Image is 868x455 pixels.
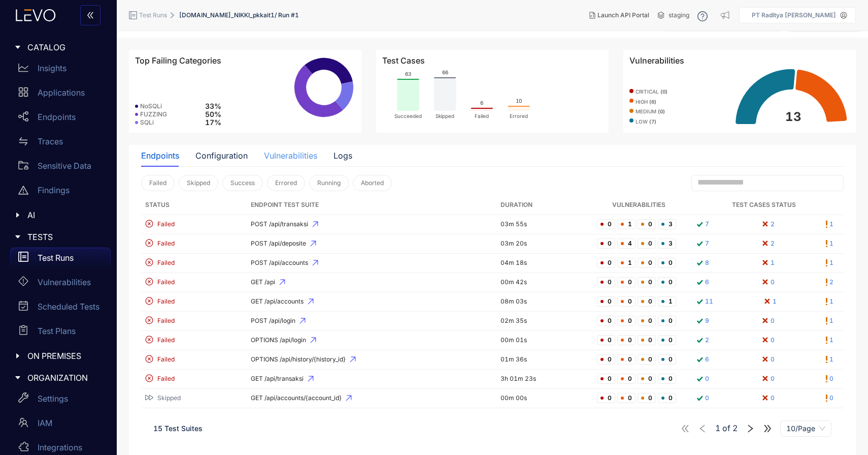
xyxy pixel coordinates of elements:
p: Integrations [38,443,82,452]
span: caret-right [14,211,21,219]
span: 10/Page [786,421,825,436]
a: 1 [760,258,775,268]
a: 1 [826,335,833,346]
a: 1 [762,296,777,307]
a: Scheduled Tests [10,296,111,321]
a: 0 [694,393,709,404]
th: Vulnerabilities [593,195,684,215]
a: 2 [760,238,775,249]
span: ON PREMISES [27,351,103,360]
a: 2 [760,219,775,230]
tspan: 6 [480,100,483,106]
div: TESTS [6,226,111,248]
span: GET /api/accounts [251,298,493,305]
span: high [636,99,656,105]
a: Insights [10,58,111,82]
span: 0 [638,258,656,268]
span: 0 [597,238,615,249]
tspan: 63 [405,71,411,77]
span: OPTIONS /api/history/{history_id} [251,356,493,363]
span: POST /api/transaksi [251,221,493,228]
a: Applications [10,82,111,107]
a: 2 [694,335,709,346]
span: caret-right [14,374,21,381]
tspan: 66 [442,69,448,75]
span: Failed [157,317,175,324]
b: ( 6 ) [649,99,656,105]
span: staging [669,12,689,19]
span: 0 [638,219,656,229]
button: Launch API Portal [581,7,657,23]
span: 0 [597,374,615,384]
span: caret-right [14,233,21,240]
span: 0 [597,354,615,365]
span: TESTS [27,232,103,241]
p: Test Runs [38,253,74,262]
span: 0 [638,374,656,384]
button: double-left [80,5,101,25]
span: warning [18,185,28,195]
span: 0 [617,374,636,384]
span: 50 % [205,110,221,118]
span: ORGANIZATION [27,373,103,382]
span: medium [636,109,665,115]
a: Test Plans [10,321,111,345]
div: ON PREMISES [6,345,111,367]
a: Traces [10,131,111,156]
span: NoSQLi [140,103,162,110]
p: IAM [38,418,52,428]
span: AI [27,210,103,220]
a: 1 [826,258,833,268]
tspan: 10 [516,98,522,104]
span: 0 [658,393,676,403]
span: caret-right [14,44,21,51]
a: 0 [760,374,775,384]
span: FUZZING [140,111,167,118]
td: 00m 00s [496,389,593,408]
span: 0 [638,316,656,326]
button: Failed [141,175,175,191]
a: 1 [826,238,833,249]
span: POST /api/login [251,317,493,324]
span: 0 [658,335,676,345]
a: 0 [760,354,775,365]
td: 01m 36s [496,350,593,370]
span: 0 [617,316,636,326]
span: 0 [638,393,656,403]
span: [DOMAIN_NAME]_NIKKI_pkkait1 / Run # 1 [179,12,299,19]
span: 0 [658,277,676,287]
span: swap [18,136,28,146]
span: critical [636,89,667,95]
th: Test Cases Status [684,195,844,215]
span: 1 [617,258,636,268]
td: 00m 42s [496,273,593,292]
a: Settings [10,388,111,413]
span: Failed [157,221,175,228]
tspan: Errored [510,113,528,119]
td: 03m 20s [496,234,593,254]
a: 2 [826,277,833,288]
span: 3 [658,219,676,229]
th: Endpoint Test Suite [247,195,497,215]
td: 04m 18s [496,254,593,273]
span: of [715,423,738,433]
span: double-right [763,424,772,433]
td: 08m 03s [496,292,593,312]
a: 0 [760,335,775,346]
span: Failed [157,279,175,286]
p: Settings [38,394,68,403]
p: Insights [38,64,66,73]
span: 3 [658,238,676,249]
span: Skipped [157,395,181,402]
td: 00m 01s [496,331,593,350]
div: Vulnerabilities [264,151,317,160]
a: 0 [760,393,775,404]
span: Top Failing Categories [135,56,221,65]
span: 1 [617,219,636,229]
span: 0 [597,316,615,326]
span: Failed [157,298,175,305]
span: 1 [715,423,720,433]
td: 03m 55s [496,215,593,234]
div: Configuration [195,151,248,160]
span: Failed [157,337,175,344]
